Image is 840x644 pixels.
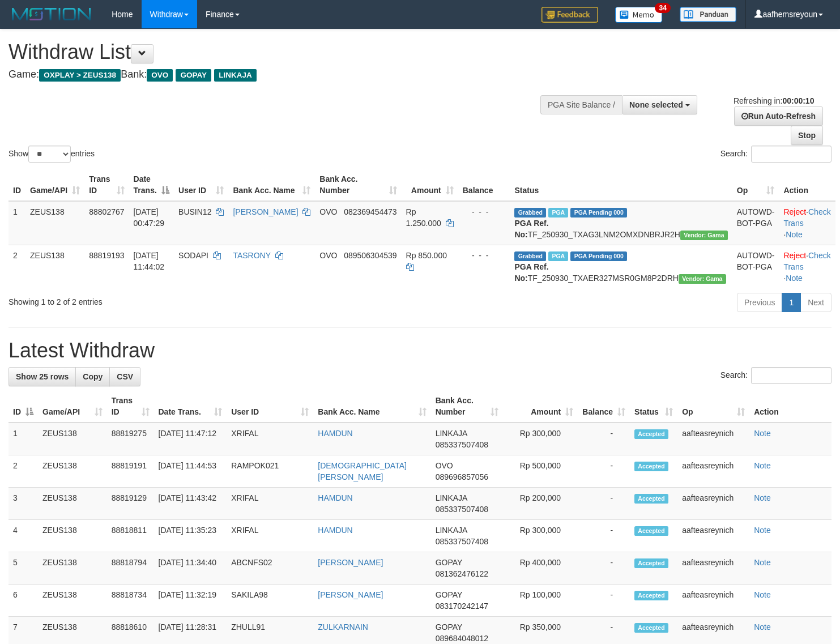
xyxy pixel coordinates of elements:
th: Op: activate to sort column ascending [732,169,779,201]
td: 88818734 [107,585,154,617]
label: Search: [720,367,832,384]
span: Copy 089506304539 to clipboard [344,251,396,260]
th: Date Trans.: activate to sort column ascending [154,390,227,423]
h4: Game: Bank: [8,69,549,80]
td: ZEUS138 [25,201,84,245]
td: - [578,552,630,585]
span: Copy 083170242147 to clipboard [436,602,488,611]
td: ZEUS138 [38,552,107,585]
span: OVO [147,69,173,82]
td: aafteasreynich [677,455,749,488]
td: - [578,488,630,520]
span: [DATE] 00:47:29 [134,207,165,228]
td: 5 [8,552,38,585]
a: TASRONY [233,251,270,260]
td: aafteasreynich [677,488,749,520]
td: aafteasreynich [677,552,749,585]
td: 2 [8,245,25,288]
td: 88819129 [107,488,154,520]
a: 1 [782,293,801,312]
span: Accepted [634,591,668,600]
span: Copy 085337507408 to clipboard [436,440,488,449]
td: [DATE] 11:47:12 [154,423,227,455]
span: Copy 085337507408 to clipboard [436,537,488,546]
th: ID [8,169,25,201]
td: ZEUS138 [38,585,107,617]
td: ZEUS138 [38,520,107,552]
span: Copy [83,372,103,381]
td: [DATE] 11:44:53 [154,455,227,488]
a: Note [754,526,771,535]
td: XRIFAL [227,423,313,455]
td: RAMPOK021 [227,455,313,488]
th: Bank Acc. Name: activate to sort column ascending [313,390,430,423]
a: ZULKARNAIN [318,622,368,632]
th: Balance: activate to sort column ascending [578,390,630,423]
span: Accepted [634,429,668,439]
td: [DATE] 11:34:40 [154,552,227,585]
span: OVO [436,461,453,470]
h1: Latest Withdraw [8,339,832,362]
td: 1 [8,423,38,455]
td: Rp 200,000 [503,488,578,520]
td: aafteasreynich [677,585,749,617]
span: LINKAJA [436,493,467,502]
a: CSV [109,367,140,386]
span: LINKAJA [214,69,257,82]
a: [PERSON_NAME] [318,590,383,599]
td: ZEUS138 [38,423,107,455]
th: Game/API: activate to sort column ascending [25,169,84,201]
a: Show 25 rows [8,367,76,386]
span: Copy 089684048012 to clipboard [436,634,488,643]
a: HAMDUN [318,429,352,438]
th: Amount: activate to sort column ascending [402,169,458,201]
b: PGA Ref. No: [514,219,548,239]
a: Note [754,590,771,599]
span: Rp 1.250.000 [406,207,441,228]
td: [DATE] 11:32:19 [154,585,227,617]
th: User ID: activate to sort column ascending [174,169,228,201]
span: Copy 081362476122 to clipboard [436,569,488,578]
span: [DATE] 11:44:02 [134,251,165,271]
label: Show entries [8,146,95,163]
button: None selected [622,95,697,114]
td: 88818794 [107,552,154,585]
span: Copy 089696857056 to clipboard [436,472,488,481]
input: Search: [751,146,832,163]
td: aafteasreynich [677,520,749,552]
span: None selected [629,100,683,109]
th: Balance [458,169,510,201]
td: TF_250930_TXAG3LNM2OMXDNBRJR2H [510,201,732,245]
td: · · [779,201,835,245]
td: SAKILA98 [227,585,313,617]
div: - - - [463,250,506,261]
span: Copy 085337507408 to clipboard [436,505,488,514]
td: Rp 100,000 [503,585,578,617]
strong: 00:00:10 [782,96,814,105]
th: Status [510,169,732,201]
td: ABCNFS02 [227,552,313,585]
a: Note [754,493,771,502]
a: Check Trans [783,207,830,228]
td: 4 [8,520,38,552]
th: Bank Acc. Name: activate to sort column ascending [228,169,315,201]
a: Note [754,461,771,470]
td: ZEUS138 [38,455,107,488]
th: ID: activate to sort column descending [8,390,38,423]
td: Rp 300,000 [503,423,578,455]
div: PGA Site Balance / [540,95,622,114]
img: panduan.png [680,7,736,22]
span: Grabbed [514,251,546,261]
img: MOTION_logo.png [8,6,95,23]
span: 88802767 [89,207,124,216]
span: Vendor URL: https://trx31.1velocity.biz [680,231,728,240]
td: TF_250930_TXAER327MSR0GM8P2DRH [510,245,732,288]
span: Copy 082369454473 to clipboard [344,207,396,216]
img: Feedback.jpg [541,7,598,23]
div: Showing 1 to 2 of 2 entries [8,292,342,308]
span: Accepted [634,623,668,633]
th: Action [779,169,835,201]
td: 3 [8,488,38,520]
div: - - - [463,206,506,217]
a: Next [800,293,832,312]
